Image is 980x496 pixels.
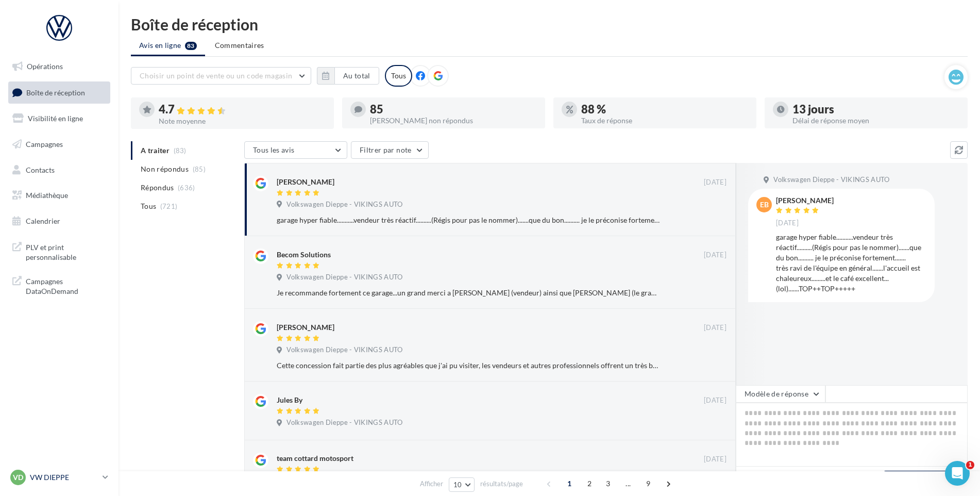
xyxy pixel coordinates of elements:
[178,184,195,192] span: (636)
[159,118,326,125] div: Note moyenne
[776,232,926,294] div: garage hyper fiable...........vendeur très réactif..........(Régis pour pas le nommer).......que ...
[581,475,598,492] span: 2
[736,385,825,403] button: Modèle de réponse
[6,270,112,301] a: Campagnes DataOnDemand
[370,117,537,124] div: [PERSON_NAME] non répondus
[620,475,636,492] span: ...
[453,481,462,489] span: 10
[26,191,68,200] span: Médiathèque
[26,140,63,148] span: Campagnes
[6,134,112,155] a: Campagnes
[26,274,106,296] span: Campagnes DataOnDemand
[640,475,656,492] span: 9
[704,455,726,464] span: [DATE]
[131,67,311,85] button: Choisir un point de vente ou un code magasin
[140,71,292,80] span: Choisir un point de vente ou un code magasin
[215,41,264,49] span: Commentaires
[277,215,660,225] div: garage hyper fiable...........vendeur très réactif..........(Régis pour pas le nommer).......que ...
[141,164,189,174] span: Non répondus
[370,104,537,115] div: 85
[286,200,402,209] span: Volkswagen Dieppe - VIKINGS AUTO
[945,461,970,486] iframe: Intercom live chat
[704,396,726,405] span: [DATE]
[6,210,112,232] a: Calendrier
[141,183,174,193] span: Répondus
[286,418,402,427] span: Volkswagen Dieppe - VIKINGS AUTO
[6,236,112,267] a: PLV et print personnalisable
[26,217,60,225] span: Calendrier
[277,360,660,371] div: Cette concession fait partie des plus agréables que j'ai pu visiter, les vendeurs et autres profe...
[277,322,334,333] div: [PERSON_NAME]
[480,479,523,489] span: résultats/page
[286,345,402,355] span: Volkswagen Dieppe - VIKINGS AUTO
[6,108,112,129] a: Visibilité en ligne
[773,175,889,185] span: Volkswagen Dieppe - VIKINGS AUTO
[30,472,98,483] p: VW DIEPPE
[317,67,379,85] button: Au total
[244,141,347,159] button: Tous les avis
[159,104,326,115] div: 4.7
[420,479,443,489] span: Afficher
[6,159,112,181] a: Contacts
[581,104,748,115] div: 88 %
[277,395,302,405] div: Jules By
[160,202,178,210] span: (721)
[6,56,112,77] a: Opérations
[449,477,475,492] button: 10
[277,288,660,298] div: Je recommande fortement ce garage...un grand merci a [PERSON_NAME] (vendeur) ainsi que [PERSON_NA...
[776,219,799,228] span: [DATE]
[277,177,334,187] div: [PERSON_NAME]
[8,468,110,487] a: VD VW DIEPPE
[253,145,295,154] span: Tous les avis
[193,165,206,173] span: (85)
[277,250,331,260] div: Becom Solutions
[966,461,974,469] span: 1
[277,453,353,464] div: team cottard motosport
[6,81,112,104] a: Boîte de réception
[704,178,726,187] span: [DATE]
[27,62,63,71] span: Opérations
[561,475,578,492] span: 1
[26,165,55,174] span: Contacts
[141,201,156,211] span: Tous
[704,251,726,260] span: [DATE]
[26,240,106,262] span: PLV et print personnalisable
[28,114,83,123] span: Visibilité en ligne
[13,472,23,483] span: VD
[334,67,379,85] button: Au total
[760,200,769,210] span: EB
[776,197,834,204] div: [PERSON_NAME]
[792,117,959,124] div: Délai de réponse moyen
[351,141,429,159] button: Filtrer par note
[131,16,968,32] div: Boîte de réception
[385,65,412,87] div: Tous
[286,273,402,282] span: Volkswagen Dieppe - VIKINGS AUTO
[581,117,748,124] div: Taux de réponse
[6,185,112,206] a: Médiathèque
[600,475,616,492] span: 3
[792,104,959,115] div: 13 jours
[26,88,85,96] span: Boîte de réception
[704,323,726,333] span: [DATE]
